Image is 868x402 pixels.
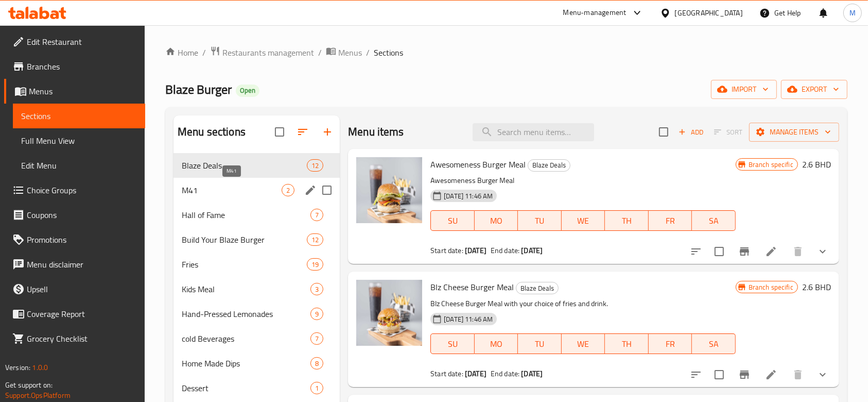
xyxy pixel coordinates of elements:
a: Edit menu item [765,245,777,258]
div: items [310,283,323,295]
a: Edit Restaurant [4,29,145,54]
span: MO [479,337,514,351]
span: 2 [282,186,294,195]
button: Add section [315,120,340,144]
span: Build Your Blaze Burger [182,233,307,246]
div: Dessert1 [173,376,340,400]
div: [GEOGRAPHIC_DATA] [675,7,743,19]
span: Blaze Deals [528,159,570,171]
div: items [310,382,323,394]
span: Branch specific [744,160,797,170]
button: Branch-specific-item [732,239,757,264]
div: Hand-Pressed Lemonades [182,308,310,320]
button: show more [810,362,835,387]
li: / [366,46,370,59]
div: Blaze Deals [516,282,559,294]
span: Dessert [182,382,310,394]
span: Sections [21,110,137,122]
li: / [202,46,206,59]
span: Choice Groups [27,184,137,196]
span: M [849,7,856,19]
span: 1.0.0 [32,361,48,374]
span: import [719,83,769,96]
span: Select to update [708,241,730,262]
span: Branches [27,60,137,73]
span: Fries [182,258,307,271]
span: 9 [311,309,323,319]
span: Blz Cheese Burger Meal [430,279,514,295]
span: Edit Restaurant [27,36,137,48]
button: MO [475,333,518,354]
span: Restaurants management [222,46,314,59]
span: TU [522,337,558,351]
nav: breadcrumb [165,46,847,59]
b: [DATE] [465,244,487,257]
a: Sections [13,104,145,128]
span: FR [653,213,688,228]
span: Open [236,86,259,95]
svg: Show Choices [817,245,829,258]
div: cold Beverages7 [173,326,340,351]
span: Awesomeness Burger Meal [430,157,526,172]
h2: Menu sections [178,124,246,140]
a: Restaurants management [210,46,314,59]
b: [DATE] [521,244,543,257]
button: TU [518,210,562,231]
span: Add item [674,124,707,140]
span: Blaze Deals [516,282,558,294]
span: cold Beverages [182,332,310,345]
span: Grocery Checklist [27,332,137,345]
div: items [307,258,323,271]
span: SA [696,337,732,351]
span: Kids Meal [182,283,310,295]
button: TH [605,210,649,231]
img: Blz Cheese Burger Meal [356,280,422,346]
span: M41 [182,184,282,196]
a: Coverage Report [4,301,145,326]
span: Add [677,126,705,138]
button: sort-choices [684,362,708,387]
span: 8 [311,359,323,368]
span: Menu disclaimer [27,258,137,271]
button: Branch-specific-item [732,362,757,387]
span: 7 [311,210,323,220]
span: 19 [307,260,323,270]
span: 7 [311,334,323,344]
span: Sort sections [290,120,315,144]
div: Blaze Deals [182,159,307,172]
span: Hall of Fame [182,209,310,221]
button: MO [475,210,518,231]
svg: Show Choices [817,368,829,381]
div: items [307,159,323,172]
div: Menu-management [563,7,627,19]
span: TU [522,213,558,228]
span: TH [609,213,645,228]
button: SA [692,210,736,231]
a: Menu disclaimer [4,252,145,277]
a: Branches [4,54,145,79]
span: 3 [311,284,323,294]
span: 12 [307,161,323,171]
div: M412edit [173,178,340,203]
p: Blz Cheese Burger Meal with your choice of fries and drink. [430,297,735,310]
span: SA [696,213,732,228]
div: Blaze Deals12 [173,153,340,178]
div: Build Your Blaze Burger12 [173,227,340,252]
span: TH [609,337,645,351]
button: TH [605,333,649,354]
span: Branch specific [744,282,797,292]
img: Awesomeness Burger Meal [356,157,422,223]
span: Edit Menu [21,159,137,172]
span: WE [566,213,601,228]
span: End date: [491,367,519,380]
span: [DATE] 11:46 AM [440,191,497,201]
div: items [310,308,323,320]
button: SA [692,333,736,354]
div: items [310,209,323,221]
span: 1 [311,383,323,393]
